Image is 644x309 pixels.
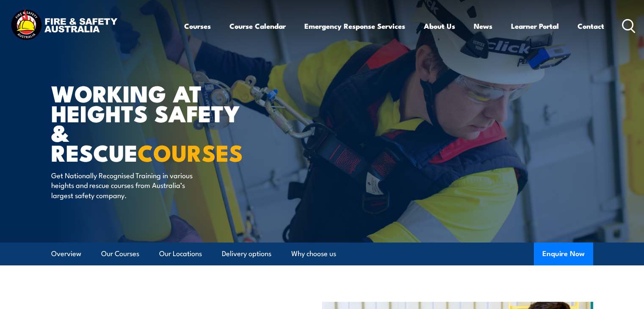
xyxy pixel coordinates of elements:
a: Our Locations [159,243,202,265]
p: Get Nationally Recognised Training in various heights and rescue courses from Australia’s largest... [51,170,206,200]
strong: COURSES [138,134,243,169]
a: Contact [578,15,604,37]
a: Why choose us [291,243,336,265]
button: Enquire Now [534,243,593,265]
h1: WORKING AT HEIGHTS SAFETY & RESCUE [51,83,260,162]
a: Learner Portal [511,15,559,37]
a: Course Calendar [229,15,286,37]
a: About Us [424,15,455,37]
a: Courses [184,15,211,37]
a: Emergency Response Services [304,15,405,37]
a: Delivery options [222,243,271,265]
a: Overview [51,243,81,265]
a: News [474,15,492,37]
a: Our Courses [101,243,139,265]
